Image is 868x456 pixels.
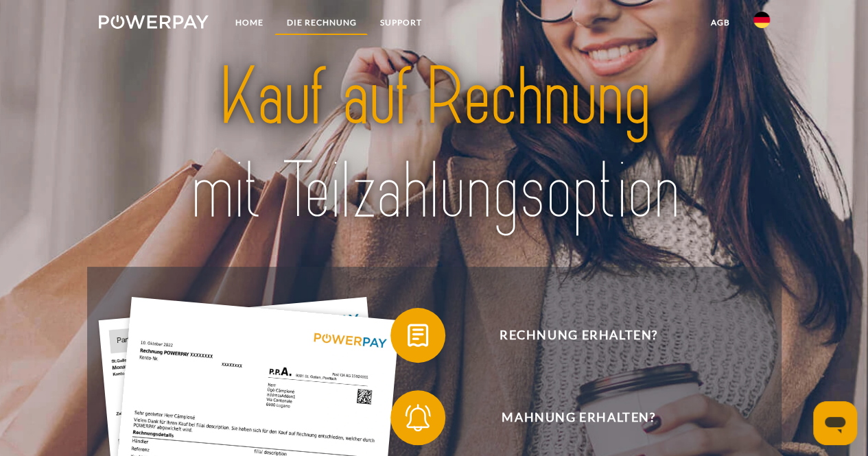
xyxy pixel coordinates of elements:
[813,401,857,445] iframe: Schaltfläche zum Öffnen des Messaging-Fensters
[699,10,742,35] a: agb
[99,15,209,29] img: logo-powerpay-white.svg
[410,390,747,445] span: Mahnung erhalten?
[753,12,770,28] img: de
[368,10,433,35] a: SUPPORT
[390,390,747,445] button: Mahnung erhalten?
[223,10,274,35] a: Home
[401,318,435,352] img: qb_bill.svg
[410,308,747,363] span: Rechnung erhalten?
[390,308,747,363] button: Rechnung erhalten?
[401,400,435,435] img: qb_bell.svg
[274,10,368,35] a: DIE RECHNUNG
[132,46,737,243] img: title-powerpay_de.svg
